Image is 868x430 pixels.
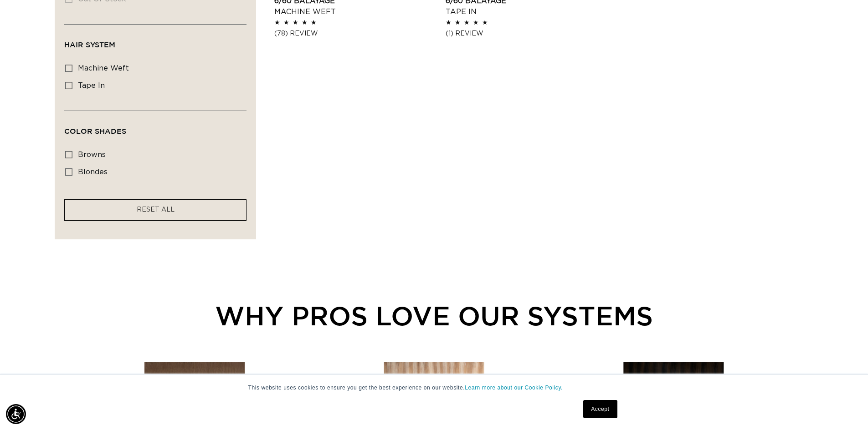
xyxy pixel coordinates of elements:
a: RESET ALL [137,204,175,216]
span: browns [78,151,106,158]
div: Accessibility Menu [6,404,26,424]
span: tape in [78,82,105,89]
p: This website uses cookies to ensure you get the best experience on our website. [248,384,620,392]
span: Color Shades [64,127,126,135]
summary: Hair System (0 selected) [64,25,247,57]
iframe: Chat Widget [822,386,868,430]
span: Hair System [64,40,115,49]
a: Accept [583,400,617,418]
span: RESET ALL [137,207,175,213]
span: blondes [78,168,108,176]
a: Learn more about our Cookie Policy. [465,384,563,391]
span: machine weft [78,65,129,72]
summary: Color Shades (0 selected) [64,111,247,144]
div: WHY PROS LOVE OUR SYSTEMS [55,296,813,335]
